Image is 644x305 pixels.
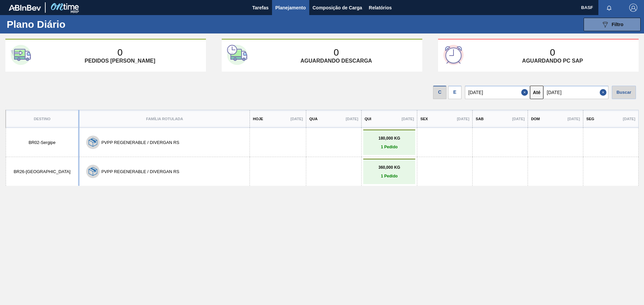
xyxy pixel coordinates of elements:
p: Aguardando PC SAP [522,58,583,64]
td: BR26 - [GEOGRAPHIC_DATA] [6,157,79,186]
a: 360,000 KG1 Pedido [365,165,414,178]
p: [DATE] [457,117,469,121]
p: 0 [334,47,339,58]
span: Tarefas [252,4,269,12]
button: PVPP REGENERABLE / DIVERGAN RS [101,140,179,145]
button: Até [530,86,543,99]
img: third-card-icon [443,45,464,65]
th: Família Rotulada [79,110,250,128]
p: [DATE] [401,117,414,121]
p: Dom [531,117,540,121]
p: Qui [365,117,371,121]
img: first-card-icon [11,45,31,65]
p: 0 [550,47,555,58]
p: [DATE] [346,117,358,121]
p: 180,000 KG [365,136,414,141]
p: [DATE] [623,117,635,121]
img: 7hKVVNeldsGH5KwE07rPnOGsQy+SHCf9ftlnweef0E1el2YcIeEt5yaNqj+jPq4oMsVpG1vCxiwYEd4SvddTlxqBvEWZPhf52... [89,167,97,176]
button: Notificações [598,3,620,12]
td: BR02 - Sergipe [6,128,79,157]
img: 7hKVVNeldsGH5KwE07rPnOGsQy+SHCf9ftlnweef0E1el2YcIeEt5yaNqj+jPq4oMsVpG1vCxiwYEd4SvddTlxqBvEWZPhf52... [89,138,97,147]
div: Buscar [612,86,636,99]
button: PVPP REGENERABLE / DIVERGAN RS [101,169,179,174]
p: Seg [586,117,594,121]
p: Hoje [253,117,263,121]
button: Filtro [584,18,641,31]
p: 0 [117,47,123,58]
p: 1 Pedido [365,174,414,178]
p: [DATE] [512,117,525,121]
p: 360,000 KG [365,165,414,170]
input: dd/mm/yyyy [465,86,530,99]
button: Close [600,86,608,99]
input: dd/mm/yyyy [543,86,608,99]
p: [DATE] [568,117,580,121]
p: 1 Pedido [365,145,414,149]
h1: Plano Diário [7,20,124,28]
th: Destino [6,110,79,128]
a: 180,000 KG1 Pedido [365,136,414,149]
img: Logout [629,4,637,12]
span: Filtro [612,22,624,27]
img: TNhmsLtSVTkK8tSr43FrP2fwEKptu5GPRR3wAAAABJRU5ErkJggg== [9,5,41,11]
div: Visão data de Coleta [433,84,446,99]
p: Aguardando descarga [301,58,372,64]
span: Planejamento [275,4,306,12]
img: second-card-icon [227,45,247,65]
p: Pedidos [PERSON_NAME] [85,58,155,64]
p: [DATE] [290,117,303,121]
div: Visão Data de Entrega [448,84,462,99]
button: Close [521,86,530,99]
div: E [448,86,462,99]
p: Sab [476,117,484,121]
p: Qua [309,117,318,121]
div: C [433,86,446,99]
span: Composição de Carga [313,4,362,12]
p: Sex [420,117,428,121]
span: Relatórios [369,4,392,12]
